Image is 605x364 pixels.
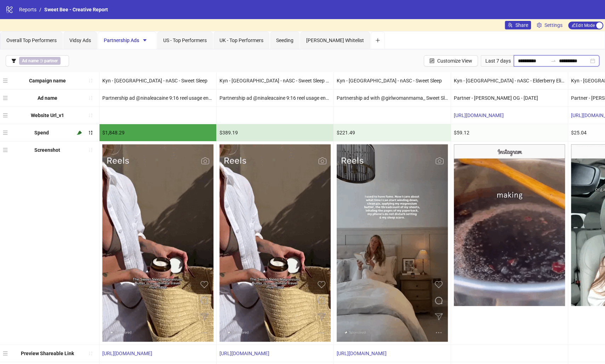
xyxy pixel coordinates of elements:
[537,23,542,28] span: setting
[99,124,216,141] div: $1,848.29
[102,144,213,342] img: Screenshot 120231970878570561
[3,113,8,118] span: menu
[508,23,513,28] span: usergroup-add
[3,110,10,121] div: menu
[334,124,451,141] div: $221.49
[219,144,331,342] img: Screenshot 120231973779210561
[44,58,58,63] b: partner
[334,72,451,89] div: Kyn - [GEOGRAPHIC_DATA] - nASC - Sweet Sleep
[6,55,69,67] button: Ad name ∋ partner
[6,37,57,43] span: Overall Top Performers
[276,37,293,43] span: Seeding
[38,95,57,101] b: Ad name
[429,58,434,63] span: control
[11,58,16,63] span: filter
[69,37,91,43] span: Vidsy Ads
[451,72,568,89] div: Kyn - [GEOGRAPHIC_DATA] - nASC - Elderberry Elixir
[88,351,93,356] span: sort-ascending
[3,351,8,356] span: menu
[39,6,41,13] li: /
[371,31,385,49] button: Add tab
[44,7,108,12] span: Sweet Bee - Creative Report
[88,113,93,118] span: sort-ascending
[534,21,565,29] a: Settings
[3,127,10,138] div: menu
[29,78,66,83] b: Campaign name
[505,21,531,29] button: Share
[88,130,93,135] span: sort-descending
[454,144,565,306] img: Screenshot 120233801838780561
[437,58,472,64] span: Customize View
[217,72,333,89] div: Kyn - [GEOGRAPHIC_DATA] - nASC - Sweet Sleep Magnesium Butter
[451,124,568,141] div: $59.12
[337,144,448,342] img: Screenshot 120229002608350561
[217,89,333,106] div: Partnership ad @ninaleacaine 9:16 reel usage ends [DATE].MOV - Copy 2
[19,57,61,65] span: ∋
[334,89,451,106] div: Partnership ad with @girlwomanmama_ Sweet Sleep.mp4 - Copy
[451,89,568,106] div: Partner - [PERSON_NAME] OG - [DATE]
[3,92,10,104] div: menu
[3,144,10,156] div: menu
[31,112,64,118] b: Website Url_v1
[88,96,93,100] span: sort-ascending
[3,75,10,86] div: menu
[481,55,514,67] div: Last 7 days
[77,130,82,135] span: highlight
[104,37,150,43] span: Partnership Ads
[3,130,8,135] span: menu
[550,58,556,64] span: to
[18,6,38,13] a: Reports
[34,130,49,135] b: Spend
[544,21,563,29] span: Settings
[3,148,8,152] span: menu
[88,148,93,152] span: sort-ascending
[22,58,39,63] b: Ad name
[99,89,216,106] div: Partnership ad @ninaleacaine 9:16 reel usage ends [DATE].MOV - Copy 2
[424,55,478,67] button: Customize View
[306,37,364,43] span: [PERSON_NAME] Whitelist
[3,96,8,100] span: menu
[21,351,74,356] b: Preview Shareable Link
[142,38,147,43] span: caret-down
[99,72,216,89] div: Kyn - [GEOGRAPHIC_DATA] - nASC - Sweet Sleep
[163,37,207,43] span: US - Top Performers
[102,351,152,356] a: [URL][DOMAIN_NAME]
[3,78,8,83] span: menu
[88,78,93,83] span: sort-ascending
[219,351,269,356] a: [URL][DOMAIN_NAME]
[550,58,556,64] span: swap-right
[454,112,504,118] a: [URL][DOMAIN_NAME]
[34,147,60,153] b: Screenshot
[219,37,263,43] span: UK - Top Performers
[375,38,380,43] span: plus
[337,351,387,356] a: [URL][DOMAIN_NAME]
[515,22,528,28] span: Share
[217,124,333,141] div: $389.19
[3,348,10,359] div: menu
